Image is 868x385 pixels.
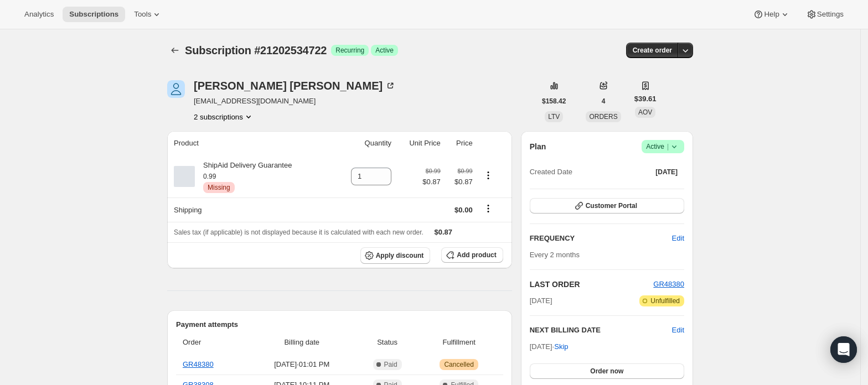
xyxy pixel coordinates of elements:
[590,367,623,376] span: Order now
[799,7,850,22] button: Settings
[444,360,473,369] span: Cancelled
[548,113,560,121] span: LTV
[174,228,423,236] span: Sales tax (if applicable) is not displayed because it is calculated with each new order.
[817,10,844,19] span: Settings
[203,173,216,180] small: 0.99
[547,338,575,356] button: Skip
[638,108,652,116] span: AOV
[457,251,496,259] span: Add product
[18,7,60,22] button: Analytics
[444,131,476,155] th: Price
[194,80,396,91] div: [PERSON_NAME] [PERSON_NAME]
[530,141,546,152] h2: Plan
[176,319,503,330] h2: Payment attempts
[167,131,334,155] th: Product
[426,168,441,174] small: $0.99
[447,176,473,188] span: $0.87
[530,167,572,178] span: Created Date
[334,131,395,155] th: Quantity
[167,80,185,98] span: Sharon Braithwaite
[360,247,431,264] button: Apply discount
[185,44,327,56] span: Subscription #21202534722
[183,360,214,368] a: GR48380
[458,168,473,174] small: $0.99
[633,46,672,55] span: Create order
[586,201,637,210] span: Customer Portal
[195,160,292,193] div: ShipAid Delivery Guarantee
[626,43,679,58] button: Create order
[554,341,568,352] span: Skip
[176,330,247,355] th: Order
[251,337,353,348] span: Billing date
[384,360,397,369] span: Paid
[650,296,680,305] span: Unfulfilled
[672,325,684,336] button: Edit
[376,251,424,260] span: Apply discount
[634,93,657,105] span: $39.61
[653,280,684,288] a: GR48380
[251,359,353,370] span: [DATE] · 01:01 PM
[746,7,797,22] button: Help
[530,325,672,336] h2: NEXT BILLING DATE
[422,337,497,348] span: Fulfillment
[830,336,857,363] div: Open Intercom Messenger
[530,233,672,244] h2: FREQUENCY
[375,46,394,55] span: Active
[665,230,691,247] button: Edit
[535,93,572,109] button: $158.42
[395,131,444,155] th: Unit Price
[667,142,669,151] span: |
[530,363,684,379] button: Order now
[422,176,441,188] span: $0.87
[530,295,552,306] span: [DATE]
[646,141,680,152] span: Active
[441,247,503,263] button: Add product
[589,113,617,121] span: ORDERS
[134,10,151,19] span: Tools
[649,164,684,180] button: [DATE]
[530,279,654,290] h2: LAST ORDER
[127,7,169,22] button: Tools
[602,97,606,106] span: 4
[435,228,453,236] span: $0.87
[530,251,580,259] span: Every 2 months
[24,10,54,19] span: Analytics
[672,233,684,244] span: Edit
[479,202,497,215] button: Shipping actions
[360,337,415,348] span: Status
[194,111,254,122] button: Product actions
[167,197,334,222] th: Shipping
[208,183,230,192] span: Missing
[655,168,678,176] span: [DATE]
[69,10,118,19] span: Subscriptions
[595,93,612,109] button: 4
[542,97,566,106] span: $158.42
[194,96,396,107] span: [EMAIL_ADDRESS][DOMAIN_NAME]
[530,198,684,214] button: Customer Portal
[764,10,779,19] span: Help
[335,46,364,55] span: Recurring
[530,342,569,351] span: [DATE] ·
[63,7,125,22] button: Subscriptions
[454,206,473,214] span: $0.00
[167,43,183,58] button: Subscriptions
[479,169,497,181] button: Product actions
[653,279,684,290] button: GR48380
